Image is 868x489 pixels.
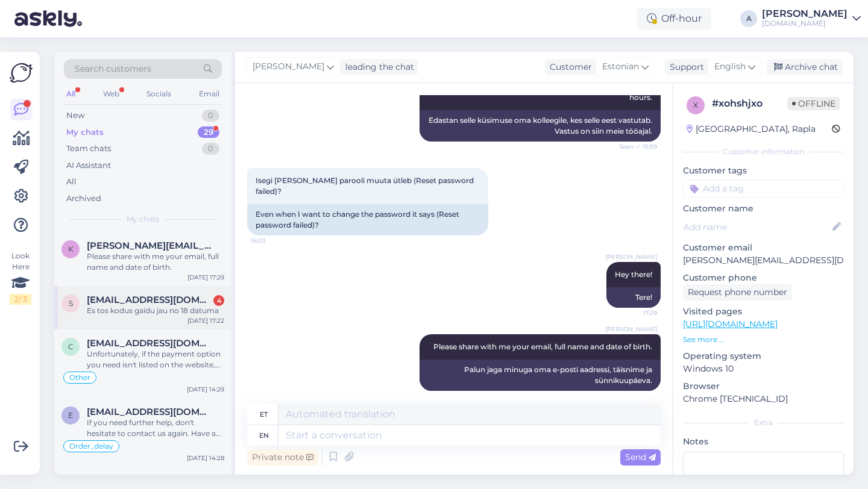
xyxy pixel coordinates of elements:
span: Other [69,374,90,381]
div: Customer [545,61,592,73]
p: Customer email [683,241,844,254]
p: Customer name [683,202,844,215]
div: leading the chat [341,61,414,73]
div: Customer information [683,146,844,157]
p: Windows 10 [683,363,844,375]
div: Email [197,86,222,102]
div: Team chats [66,143,111,155]
span: c [68,342,74,351]
span: 17:29 [612,391,657,400]
span: ev4@inbox.lv [87,406,212,417]
div: Support [665,61,704,73]
div: All [66,176,77,188]
div: [PERSON_NAME] [762,9,848,19]
div: AI Assistant [66,160,111,172]
div: Unfortunately, if the payment option you need isn't listed on the website, there's nothing we can... [87,349,224,370]
input: Add name [684,220,830,234]
p: See more ... [683,334,844,345]
div: Web [101,86,122,102]
span: [PERSON_NAME] [253,60,324,73]
div: Tere! [606,287,661,308]
div: # xohshjxo [712,96,787,111]
div: Look Here [10,251,31,305]
a: [PERSON_NAME][DOMAIN_NAME] [762,9,861,28]
span: Isegi [PERSON_NAME] parooli muuta ütleb (Reset password failed)? [256,176,476,196]
div: Edastan selle küsimuse oma kolleegile, kes selle eest vastutab. Vastus on siin meie tööajal. [420,110,661,142]
div: [GEOGRAPHIC_DATA], Rapla [687,123,816,135]
span: Send [625,452,656,463]
div: [DATE] 14:29 [187,385,224,394]
div: Archive chat [767,59,843,75]
div: [DATE] 17:22 [187,316,224,325]
p: Operating system [683,350,844,363]
span: 16:03 [251,236,296,245]
div: Socials [144,86,174,102]
span: [PERSON_NAME] [605,252,657,261]
div: 29 [198,126,219,139]
div: Es tos kodus gaidu jau no 18 datuma [87,305,224,316]
p: [PERSON_NAME][EMAIL_ADDRESS][DOMAIN_NAME] [683,254,844,267]
div: Off-hour [637,8,711,30]
span: My chats [127,214,159,225]
span: stanislavcikainese49@gmail.com [87,294,212,305]
span: 17:29 [612,308,657,317]
div: [DATE] 17:29 [187,273,224,282]
div: Archived [66,193,101,205]
span: Search customers [75,63,151,75]
span: Estonian [602,60,639,73]
div: 2 / 3 [10,294,31,305]
span: Offline [787,97,840,110]
input: Add a tag [683,179,844,198]
div: Extra [683,417,844,428]
div: Please share with me your email, full name and date of birth. [87,251,224,273]
span: kristo.kuldma@hotmail.com [87,240,212,251]
div: Even when I want to change the password it says (Reset password failed)? [247,204,488,235]
div: [DOMAIN_NAME] [762,19,848,28]
div: If you need further help, don't hesitate to contact us again. Have a great day! [87,417,224,439]
img: Askly Logo [10,61,33,84]
span: [PERSON_NAME] [605,325,657,334]
span: English [714,60,746,73]
div: My chats [66,126,104,139]
div: Private note [247,449,318,466]
div: New [66,110,84,122]
span: Please share with me your email, full name and date of birth. [433,342,652,351]
div: 0 [202,143,219,155]
div: 4 [213,295,224,306]
span: e [68,411,73,420]
div: All [64,86,78,102]
p: Customer tags [683,164,844,177]
div: [DATE] 14:28 [187,453,224,463]
span: x [693,101,698,110]
span: Order_delay [69,443,113,450]
p: Visited pages [683,305,844,318]
a: [URL][DOMAIN_NAME] [683,319,778,329]
p: Chrome [TECHNICAL_ID] [683,393,844,405]
p: Customer phone [683,272,844,284]
span: s [69,299,73,308]
div: 0 [202,110,219,122]
div: Request phone number [683,284,792,301]
div: et [260,404,268,425]
span: k [68,244,74,254]
p: Browser [683,380,844,393]
span: Seen ✓ 15:59 [612,142,657,151]
span: cansformers@gmail.com [87,338,212,349]
p: Notes [683,435,844,448]
div: A [740,10,757,27]
div: en [259,425,269,446]
span: Hey there! [615,270,652,279]
div: Palun jaga minuga oma e-posti aadressi, täisnime ja sünnikuupäeva. [420,360,661,391]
